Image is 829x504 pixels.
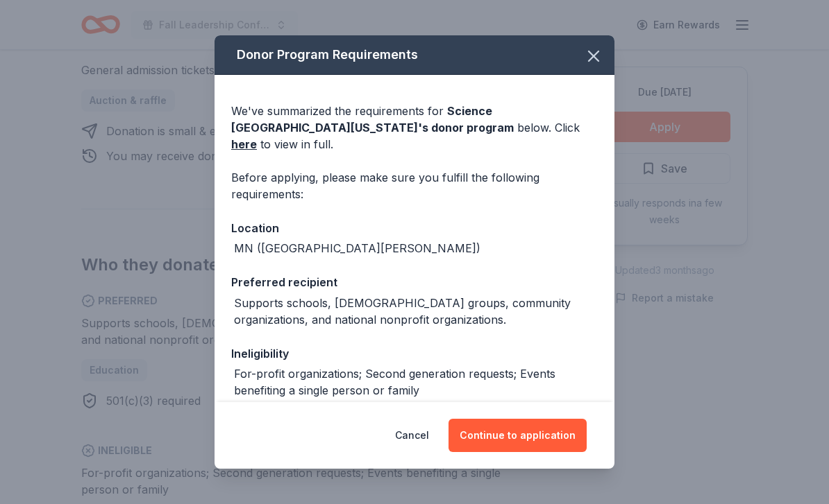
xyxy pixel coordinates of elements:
div: Donor Program Requirements [215,35,614,75]
a: here [231,136,257,153]
div: Preferred recipient [231,273,598,291]
div: For-profit organizations; Second generation requests; Events benefiting a single person or family [234,365,598,399]
div: We've summarized the requirements for below. Click to view in full. [231,103,598,153]
button: Cancel [395,419,429,452]
div: Before applying, please make sure you fulfill the following requirements: [231,169,598,202]
div: Ineligibility [231,345,598,363]
div: Location [231,219,598,237]
button: Continue to application [449,419,587,452]
div: MN ([GEOGRAPHIC_DATA][PERSON_NAME]) [234,240,480,257]
div: Supports schools, [DEMOGRAPHIC_DATA] groups, community organizations, and national nonprofit orga... [234,295,598,328]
